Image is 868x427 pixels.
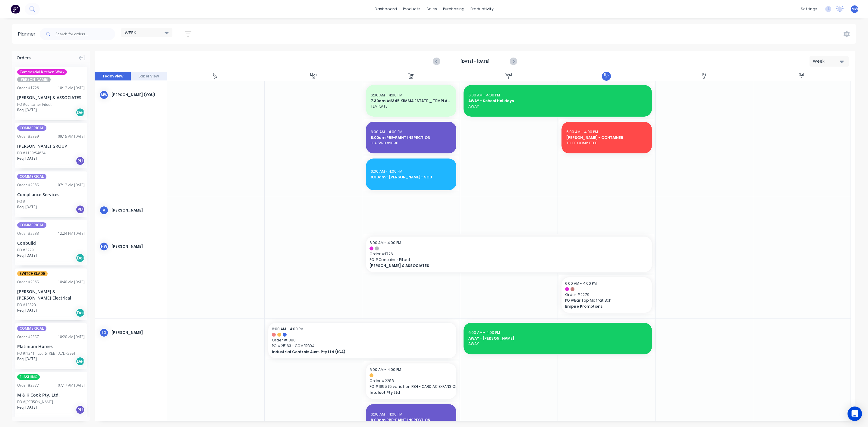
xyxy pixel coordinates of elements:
div: Order # 1726 [17,85,39,91]
div: Order # 2357 [17,334,39,340]
div: 07:12 AM [DATE] [58,182,85,188]
span: [PERSON_NAME] - CONTAINER [566,135,647,140]
span: COMMERICAL [17,326,46,331]
span: ICA SWB #1890 [371,140,451,146]
img: Factory [11,5,20,14]
div: Sun [213,73,219,77]
span: AWAY [468,104,647,109]
span: 7.30am #2345 KIMSIA ESTATE _ TEMPLATE [371,98,451,104]
div: PO #[PERSON_NAME] [17,399,53,405]
span: SWITCHBLADE [17,271,48,276]
span: PO # 1955 L5 variation RBH - CARDIAC EXPANSION [370,384,453,389]
div: 28 [214,77,217,80]
div: [PERSON_NAME] [112,244,162,249]
div: Order # 2233 [17,231,39,236]
span: 6:00 AM - 4:00 PM [371,412,402,417]
span: TO BE COMPLETED [566,140,647,146]
span: 6:00 AM - 4:00 PM [371,169,402,174]
span: Intalect Pty Ltd [370,390,445,395]
span: Order # 1890 [272,338,453,343]
span: COMMERICAL [17,222,46,228]
span: PO # 25163 - GOMPRB04 [272,343,453,349]
span: AWAY [468,341,647,347]
div: PO #J1241 - Lot [STREET_ADDRESS] [17,351,75,356]
button: Team View [95,72,131,81]
span: MW [851,6,858,12]
span: Industrial Controls Aust. Pty Ltd (ICA) [272,349,435,355]
div: PO #3229 [17,247,34,253]
span: Order # 1726 [370,251,648,257]
span: Req. [DATE] [17,253,37,258]
span: Empire Promotions [565,304,640,309]
div: Thu [604,73,609,77]
div: 10:20 AM [DATE] [58,334,85,340]
div: 10:12 AM [DATE] [58,85,85,91]
span: 6:00 AM - 4:00 PM [371,129,402,134]
div: [PERSON_NAME] [112,330,162,335]
span: Req. [DATE] [17,356,37,362]
div: PU [76,156,85,165]
button: Label View [131,72,167,81]
div: 30 [409,77,413,80]
span: COMMERICAL [17,125,46,131]
div: Sat [799,73,804,77]
div: PU [76,405,85,414]
div: Planner [18,30,39,38]
span: 6:00 AM - 4:00 PM [566,129,598,134]
span: AWAY - [PERSON_NAME] [468,336,647,341]
div: Mon [310,73,317,77]
span: 6:00 AM - 4:00 PM [370,367,401,372]
input: Search for orders... [55,28,115,40]
span: [PERSON_NAME] & ASSOCIATES [370,263,620,268]
div: Conbuild [17,240,85,246]
div: Order # 2385 [17,182,39,188]
span: Req. [DATE] [17,308,37,313]
span: Orders [17,55,31,61]
div: Order # 2377 [17,383,39,388]
span: WEEK [125,30,136,36]
div: PO #1139/54634 [17,150,46,156]
div: ID [99,328,108,337]
div: Del [76,357,85,366]
span: Req. [DATE] [17,156,37,161]
span: 9.30am - [PERSON_NAME] - SCU [371,174,451,180]
span: [PERSON_NAME] [17,77,51,82]
div: [PERSON_NAME] [112,208,162,213]
div: 10:40 AM [DATE] [58,279,85,285]
div: Order # 2365 [17,279,39,285]
span: Req. [DATE] [17,107,37,113]
div: [PERSON_NAME] & [PERSON_NAME] Electrical [17,288,85,301]
span: 6:00 AM - 4:00 PM [272,326,303,331]
div: Tue [408,73,414,77]
div: Compliance Services [17,191,85,198]
span: COMMERICAL [17,174,46,179]
div: [PERSON_NAME] & ASSOCIATES [17,94,85,101]
div: sales [423,5,440,14]
span: 6:00 AM - 4:00 PM [565,281,597,286]
span: Req. [DATE] [17,405,37,410]
span: Order # 2279 [565,292,648,297]
div: PO # [17,199,25,204]
div: Week [813,58,841,64]
div: Del [76,108,85,117]
span: Commercial Kitchen Work [17,69,67,75]
div: Fri [702,73,706,77]
div: Wed [505,73,512,77]
span: 6:00 AM - 4:00 PM [468,93,500,98]
span: 6:00 AM - 4:00 PM [370,240,401,245]
span: 8.00am PRE-PAINT INSPECTION [371,417,451,423]
div: PO #13820 [17,302,36,308]
div: Open Intercom Messenger [848,407,862,421]
div: 2 [605,77,607,80]
div: productivity [467,5,497,14]
span: AWAY - School Holidays [468,98,647,104]
div: [PERSON_NAME] GROUP [17,143,85,149]
div: 4 [801,77,803,80]
div: HW [99,242,108,251]
span: Req. [DATE] [17,204,37,210]
div: M & K Cook Pty. Ltd. [17,392,85,398]
strong: [DATE] - [DATE] [445,59,505,64]
div: settings [798,5,820,14]
div: A [99,206,108,215]
div: MW [99,90,108,99]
